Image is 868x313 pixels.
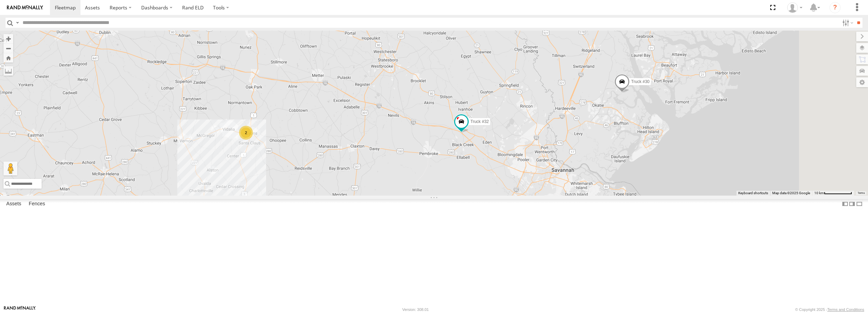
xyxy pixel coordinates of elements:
[631,80,649,84] span: Truck #30
[827,307,864,312] a: Terms and Conditions
[772,191,810,195] span: Map data ©2025 Google
[3,162,17,175] button: Drag Pegman onto the map to open Street View
[15,18,20,28] label: Search Query
[829,2,841,13] i: ?
[795,307,864,312] div: © Copyright 2025 -
[856,77,868,87] label: Map Settings
[470,119,489,124] span: Truck #32
[25,199,49,209] label: Fences
[814,191,824,195] span: 10 km
[840,18,854,28] label: Search Filter Options
[3,66,13,76] label: Measure
[3,53,13,63] button: Zoom Home
[738,191,768,196] button: Keyboard shortcuts
[849,199,856,209] label: Dock Summary Table to the Right
[3,43,13,53] button: Zoom out
[239,126,253,140] div: 2
[7,5,43,10] img: rand-logo.svg
[402,307,429,312] div: Version: 308.01
[812,191,854,196] button: Map Scale: 10 km per 77 pixels
[3,199,25,209] label: Assets
[842,199,849,209] label: Dock Summary Table to the Left
[856,199,863,209] label: Hide Summary Table
[3,34,13,43] button: Zoom in
[858,191,865,194] a: Terms (opens in new tab)
[4,306,36,313] a: Visit our Website
[785,2,805,13] div: Jeff Whitson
